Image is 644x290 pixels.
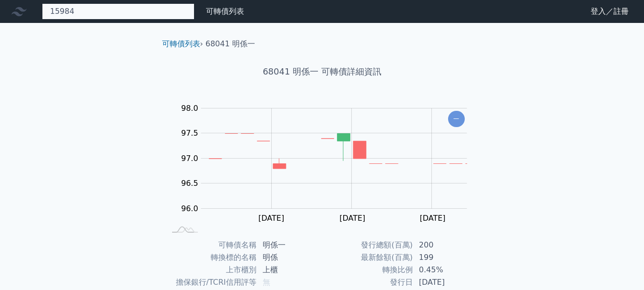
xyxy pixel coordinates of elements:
[181,129,198,138] tspan: 97.5
[206,7,244,16] a: 可轉債列表
[322,239,413,251] td: 發行總額(百萬)
[42,3,194,20] input: 搜尋可轉債 代號／名稱
[154,65,490,78] h1: 68041 明係一 可轉債詳細資訊
[322,276,413,289] td: 發行日
[181,179,198,188] tspan: 96.5
[181,204,198,213] tspan: 96.0
[257,239,322,251] td: 明係一
[162,39,200,48] a: 可轉債列表
[166,264,257,276] td: 上市櫃別
[413,276,479,289] td: [DATE]
[161,104,481,223] g: Chart
[257,251,322,264] td: 明係
[263,278,270,287] span: 無
[339,214,365,223] tspan: [DATE]
[322,264,413,276] td: 轉換比例
[257,264,322,276] td: 上櫃
[322,251,413,264] td: 最新餘額(百萬)
[162,38,203,50] li: ›
[205,38,255,50] li: 68041 明係一
[166,251,257,264] td: 轉換標的名稱
[413,264,479,276] td: 0.45%
[181,104,198,113] tspan: 98.0
[419,214,445,223] tspan: [DATE]
[583,4,636,19] a: 登入／註冊
[413,239,479,251] td: 200
[166,239,257,251] td: 可轉債名稱
[181,154,198,163] tspan: 97.0
[596,244,644,290] iframe: Chat Widget
[413,251,479,264] td: 199
[596,244,644,290] div: 聊天小工具
[166,276,257,289] td: 擔保銀行/TCRI信用評等
[258,214,284,223] tspan: [DATE]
